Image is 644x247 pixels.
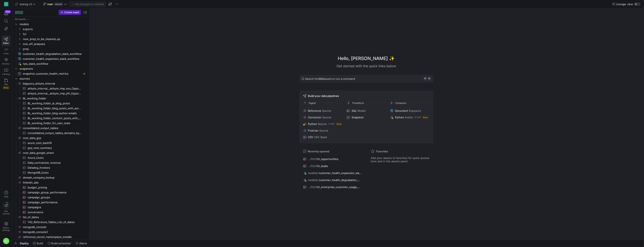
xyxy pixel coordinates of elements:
[415,116,421,119] span: 0 left
[405,116,413,119] span: Action
[302,184,363,190] button: .../fct/fct_enterprise_customer_usage_3d_lag
[319,171,362,175] span: customer_health_expansion_slack_workflow
[395,116,404,119] span: Python
[314,135,327,139] span: CSV Seed
[37,242,43,245] span: Build
[4,2,8,6] div: S
[54,2,63,6] span: default
[302,177,363,183] button: models/customer_health_degradation_slack_workflow
[2,77,11,91] a: PRsBeta
[302,108,343,113] button: ReferenceSource
[51,242,71,245] span: Build scheduler
[2,1,11,8] a: S
[336,122,342,126] span: Beta
[318,122,327,126] span: Source
[2,62,10,65] span: Monitor
[2,226,10,231] span: Space settings
[14,1,37,7] button: statsig v3
[300,75,433,82] button: Search for202assets or run a command⌘k
[308,164,316,168] span: .../fct/
[2,210,10,215] span: Get started
[3,86,9,89] span: Beta
[31,240,45,247] button: Build
[308,171,318,175] span: models/
[302,121,343,126] button: PythonSource0 leftBeta
[74,240,89,247] button: Alerts
[319,178,362,182] span: customer_health_degradation_slack_workflow
[423,77,427,81] kbd: ⌘
[2,36,11,46] a: Editor
[389,108,430,113] button: DocumentExposure
[2,220,11,233] a: Spacesettings
[302,128,343,133] button: FivetranSource
[3,42,9,44] span: Editor
[302,135,343,140] button: CSVCSV Seed
[322,109,331,112] span: Source
[308,116,322,119] span: Connector
[308,178,318,182] span: models/
[2,46,11,56] a: Code
[352,109,357,112] span: SQL
[20,242,29,245] span: Deploy
[308,135,313,139] span: CSV
[308,122,317,126] span: Python
[2,56,11,67] a: Monitor
[46,240,73,247] button: Build scheduler
[616,2,633,6] span: Lineage view
[2,67,11,77] a: Catalog
[389,115,430,120] button: PythonAction0 leftBeta
[47,2,53,6] span: main
[358,109,366,112] span: Model
[2,189,11,200] button: Help
[3,238,9,244] div: SK
[2,237,11,245] button: SK
[409,109,421,112] span: Exposure
[5,10,11,13] div: 354
[308,109,321,112] span: Reference
[428,77,431,81] kbd: k
[2,73,10,75] span: Catalog
[317,164,328,168] span: fct_leads
[318,77,324,80] strong: 202
[317,185,362,189] span: fct_enterprise_customer_usage_3d_lag
[329,122,335,125] span: 0 left
[4,83,8,86] span: PRs
[20,2,32,6] span: statsig v3
[308,157,316,161] span: .../fct/
[319,129,328,132] span: Source
[352,116,364,119] span: Snapshot
[422,116,428,119] span: Beta
[302,115,343,120] button: ConnectorSource
[323,116,332,119] span: Source
[308,185,316,189] span: .../fct/
[4,52,9,55] span: Code
[302,156,363,162] button: .../fct/fct_opportunities
[317,157,339,161] span: fct_opportunities
[2,10,11,17] button: 354
[4,195,9,198] span: Help
[302,170,363,176] button: models/customer_health_expansion_slack_workflow
[395,109,408,112] span: Document
[302,163,363,169] button: .../fct/fct_leads
[2,200,11,216] button: Getstarted
[308,129,319,132] span: Fivetran
[305,77,355,80] span: Search for assets or run a command
[42,1,68,7] button: maindefault
[79,242,87,245] span: Alerts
